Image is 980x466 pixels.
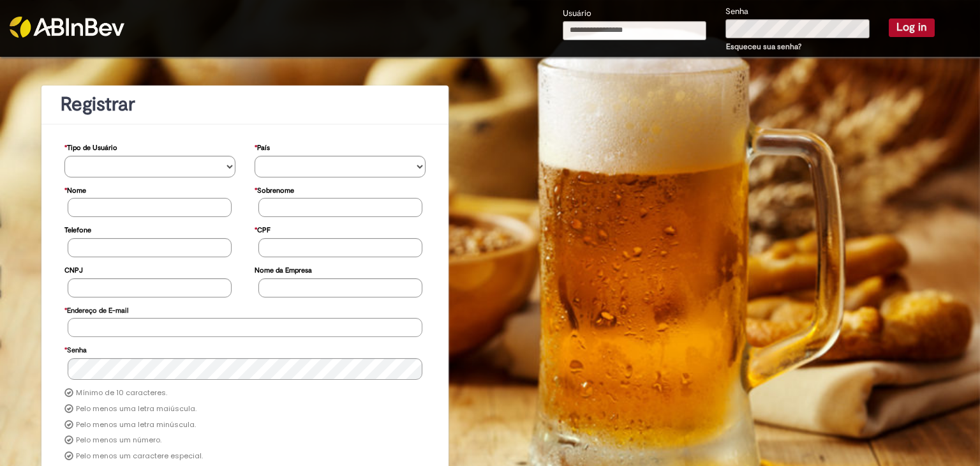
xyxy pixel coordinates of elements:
label: Pelo menos uma letra maiúscula. [76,404,197,414]
label: Tipo de Usuário [64,137,117,156]
label: CNPJ [64,260,83,278]
label: CPF [255,220,271,238]
h1: Registrar [61,94,429,115]
img: ABInbev-white.png [10,17,124,38]
label: Nome da Empresa [255,260,312,278]
a: Esqueceu sua senha? [726,41,801,52]
label: Senha [725,6,748,18]
label: Mínimo de 10 caracteres. [76,388,167,398]
label: Pelo menos um número. [76,435,161,446]
label: Senha [64,340,87,358]
label: Telefone [64,220,91,238]
label: Endereço de E-mail [64,300,128,319]
label: Nome [64,180,86,199]
label: País [255,137,270,156]
label: Usuário [563,8,591,20]
label: Pelo menos um caractere especial. [76,451,203,462]
label: Pelo menos uma letra minúscula. [76,420,196,430]
button: Log in [889,19,935,36]
label: Sobrenome [255,180,294,199]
